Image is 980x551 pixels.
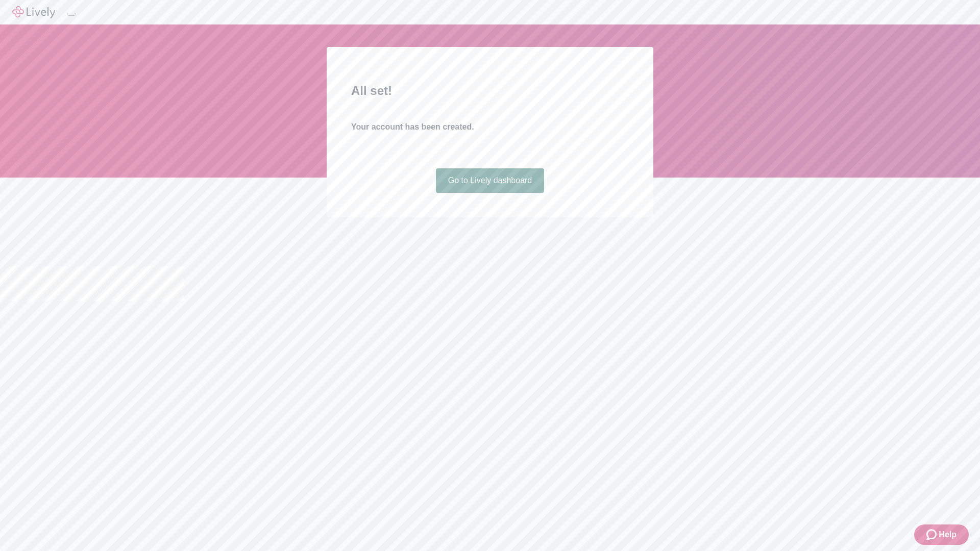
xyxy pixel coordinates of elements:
[351,82,629,100] h2: All set!
[926,529,939,541] svg: Zendesk support icon
[351,121,629,133] h4: Your account has been created.
[436,168,545,193] a: Go to Lively dashboard
[12,6,55,18] img: Lively
[67,13,76,16] button: Log out
[939,529,957,541] span: Help
[914,524,969,545] button: Zendesk support iconHelp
